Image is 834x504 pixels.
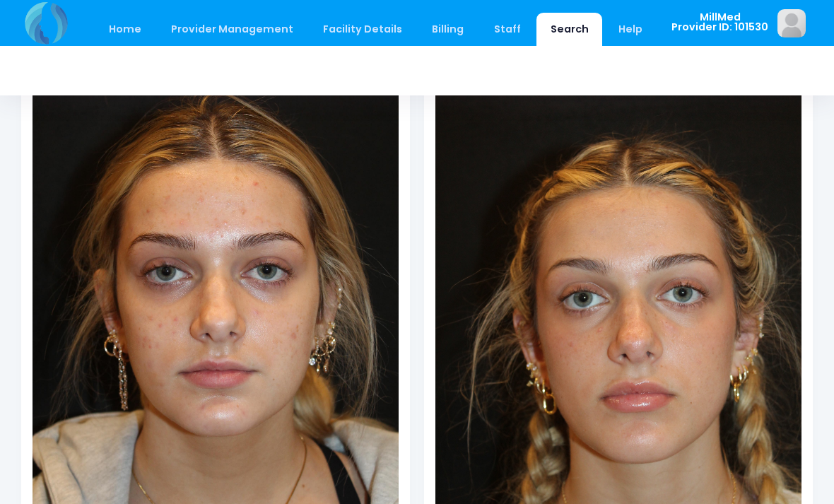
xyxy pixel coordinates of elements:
a: Help [605,13,657,46]
span: MillMed Provider ID: 101530 [671,12,768,33]
img: image [777,9,806,37]
a: Staff [480,13,534,46]
a: Home [95,13,155,46]
a: Search [536,13,602,46]
a: Billing [418,13,478,46]
a: Facility Details [310,13,416,46]
a: Provider Management [157,13,307,46]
